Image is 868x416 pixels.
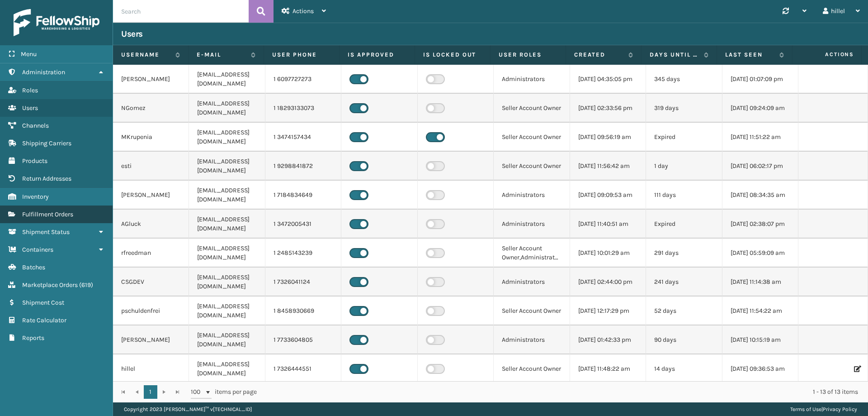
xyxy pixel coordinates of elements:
i: Edit [854,366,859,372]
td: 1 7184834649 [265,181,341,210]
td: [DATE] 02:33:56 pm [570,94,646,123]
td: 111 days [646,181,722,210]
label: Days until password expires [650,51,699,59]
td: 1 day [646,152,722,181]
label: User Roles [499,51,557,59]
td: CSGDEV [113,268,189,296]
td: 241 days [646,268,722,296]
td: [DATE] 10:15:19 am [722,325,798,354]
td: [DATE] 08:34:35 am [722,181,798,210]
td: rfreedman [113,239,189,268]
td: 1 3474157434 [265,123,341,152]
label: Created [574,51,624,59]
span: Batches [22,263,45,271]
a: 1 [144,385,157,399]
h3: Users [121,29,143,39]
td: Seller Account Owner [494,354,570,383]
td: [DATE] 09:09:53 am [570,181,646,210]
span: Shipment Cost [22,299,64,306]
td: Seller Account Owner [494,123,570,152]
span: Inventory [22,193,49,201]
label: Is Approved [348,51,406,59]
span: Containers [22,246,53,253]
td: [PERSON_NAME] [113,325,189,354]
td: [DATE] 11:48:22 am [570,354,646,383]
td: Administrators [494,65,570,94]
td: 1 9298841872 [265,152,341,181]
td: [EMAIL_ADDRESS][DOMAIN_NAME] [189,354,265,383]
td: [DATE] 09:24:09 am [722,94,798,123]
td: [DATE] 09:56:19 am [570,123,646,152]
td: [EMAIL_ADDRESS][DOMAIN_NAME] [189,181,265,210]
span: Shipping Carriers [22,139,71,147]
td: [DATE] 11:14:38 am [722,268,798,296]
label: User phone [272,51,331,59]
td: Seller Account Owner [494,94,570,123]
td: 1 3472005431 [265,210,341,239]
span: Roles [22,86,38,94]
td: [EMAIL_ADDRESS][DOMAIN_NAME] [189,123,265,152]
td: [EMAIL_ADDRESS][DOMAIN_NAME] [189,210,265,239]
label: Username [121,51,171,59]
td: Administrators [494,325,570,354]
td: [DATE] 05:59:09 am [722,239,798,268]
td: [EMAIL_ADDRESS][DOMAIN_NAME] [189,268,265,296]
label: Is Locked Out [423,51,482,59]
td: [DATE] 01:07:09 pm [722,65,798,94]
span: items per page [191,385,257,399]
p: Copyright 2023 [PERSON_NAME]™ v [TECHNICAL_ID] [124,402,252,416]
td: [DATE] 06:02:17 pm [722,152,798,181]
span: Rate Calculator [22,316,66,324]
td: [EMAIL_ADDRESS][DOMAIN_NAME] [189,65,265,94]
span: Fulfillment Orders [22,210,73,218]
td: Seller Account Owner [494,296,570,325]
td: 1 18293133073 [265,94,341,123]
span: Reports [22,334,44,342]
td: [PERSON_NAME] [113,181,189,210]
span: Shipment Status [22,228,70,236]
td: AGluck [113,210,189,239]
span: Actions [292,7,314,15]
div: 1 - 13 of 13 items [269,387,858,397]
td: [DATE] 11:54:22 am [722,296,798,325]
td: [EMAIL_ADDRESS][DOMAIN_NAME] [189,296,265,325]
span: Actions [795,47,859,62]
label: Last Seen [725,51,775,59]
td: [EMAIL_ADDRESS][DOMAIN_NAME] [189,239,265,268]
td: 14 days [646,354,722,383]
td: Seller Account Owner [494,152,570,181]
td: [DATE] 10:01:29 am [570,239,646,268]
td: Administrators [494,181,570,210]
td: Seller Account Owner,Administrators [494,239,570,268]
span: Users [22,104,38,112]
td: [DATE] 11:40:51 am [570,210,646,239]
td: pschuldenfrei [113,296,189,325]
a: Terms of Use [790,406,821,412]
td: [DATE] 02:38:07 pm [722,210,798,239]
td: [DATE] 01:42:33 pm [570,325,646,354]
span: Menu [21,50,37,58]
td: 1 2485143239 [265,239,341,268]
td: Administrators [494,268,570,296]
span: Return Addresses [22,175,71,182]
td: [PERSON_NAME] [113,65,189,94]
td: [DATE] 11:51:22 am [722,123,798,152]
td: 90 days [646,325,722,354]
label: E-mail [197,51,246,59]
span: Channels [22,122,49,129]
td: 1 7326041124 [265,268,341,296]
td: [EMAIL_ADDRESS][DOMAIN_NAME] [189,325,265,354]
td: [DATE] 12:17:29 pm [570,296,646,325]
span: Products [22,157,47,165]
td: [EMAIL_ADDRESS][DOMAIN_NAME] [189,152,265,181]
span: 100 [191,387,204,397]
td: 319 days [646,94,722,123]
td: 1 7733604805 [265,325,341,354]
td: [EMAIL_ADDRESS][DOMAIN_NAME] [189,94,265,123]
td: [DATE] 02:44:00 pm [570,268,646,296]
td: [DATE] 04:35:05 pm [570,65,646,94]
td: [DATE] 09:36:53 am [722,354,798,383]
span: Marketplace Orders [22,281,78,289]
a: Privacy Policy [823,406,857,412]
span: ( 619 ) [79,281,93,289]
